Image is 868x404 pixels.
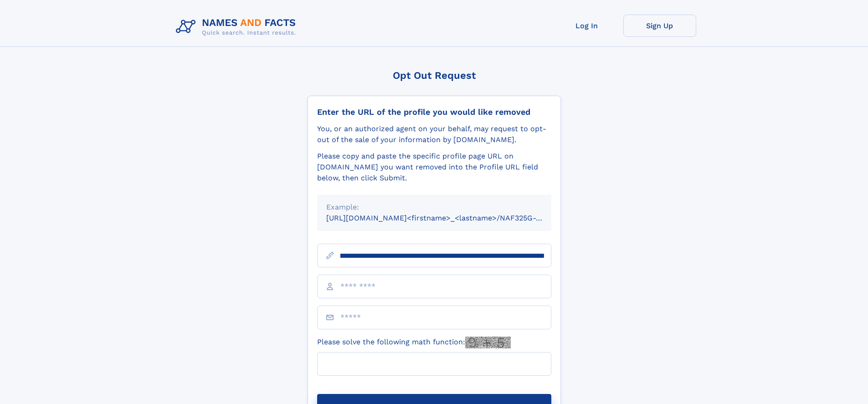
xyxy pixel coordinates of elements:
[317,337,511,348] label: Please solve the following math function:
[326,214,569,222] small: [URL][DOMAIN_NAME]<firstname>_<lastname>/NAF325G-xxxxxxxx
[550,15,623,37] a: Log In
[308,70,561,81] div: Opt Out Request
[326,202,542,213] div: Example:
[623,15,696,37] a: Sign Up
[317,123,551,145] div: You, or an authorized agent on your behalf, may request to opt-out of the sale of your informatio...
[317,151,551,184] div: Please copy and paste the specific profile page URL on [DOMAIN_NAME] you want removed into the Pr...
[172,15,303,39] img: Logo Names and Facts
[317,107,551,117] div: Enter the URL of the profile you would like removed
